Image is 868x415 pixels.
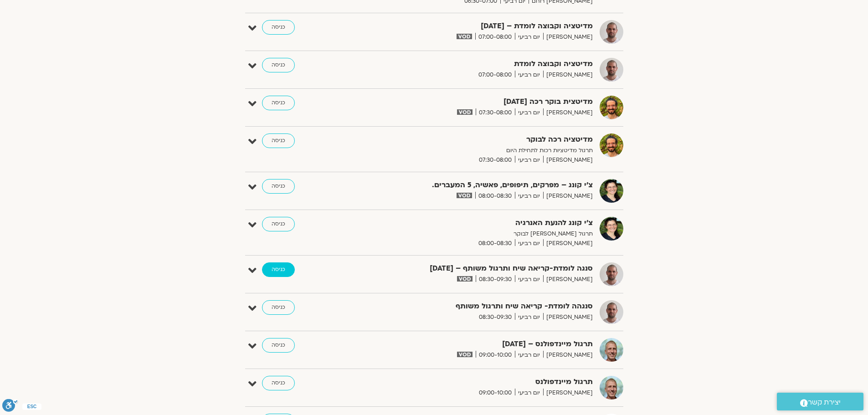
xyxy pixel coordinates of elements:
span: [PERSON_NAME] [543,70,593,80]
span: 08:30-09:30 [476,313,515,322]
span: 09:00-10:00 [476,388,515,398]
span: [PERSON_NAME] [543,388,593,398]
span: [PERSON_NAME] [543,313,593,322]
img: vodicon [457,34,472,39]
strong: תרגול מיינדפולנס – [DATE] [370,338,593,350]
a: כניסה [262,338,295,353]
p: תרגול מדיטציות רכות לתחילת היום [370,146,593,155]
span: יצירת קשר [808,396,841,409]
span: 07:00-08:00 [475,70,515,80]
a: כניסה [262,262,295,277]
strong: תרגול מיינדפולנס [370,376,593,388]
img: vodicon [457,352,472,357]
a: כניסה [262,58,295,72]
span: [PERSON_NAME] [543,32,593,42]
span: [PERSON_NAME] [543,155,593,165]
span: 08:30-09:30 [476,275,515,284]
span: [PERSON_NAME] [543,275,593,284]
span: [PERSON_NAME] [543,108,593,118]
a: כניסה [262,133,295,148]
a: כניסה [262,96,295,110]
span: יום רביעי [515,388,543,398]
a: יצירת קשר [777,393,863,410]
img: vodicon [457,193,472,198]
img: vodicon [457,109,472,115]
span: [PERSON_NAME] [543,239,593,248]
img: vodicon [457,276,472,282]
p: תרגול [PERSON_NAME] לבוקר [370,229,593,239]
span: 07:30-08:00 [476,155,515,165]
span: יום רביעי [515,313,543,322]
strong: סנגהה לומדת- קריאה שיח ותרגול משותף [370,300,593,313]
span: יום רביעי [515,155,543,165]
strong: מדיטציה וקבוצה לומדת – [DATE] [370,20,593,32]
strong: צ'י קונג להנעת האנרגיה [370,217,593,229]
span: [PERSON_NAME] [543,191,593,201]
span: יום רביעי [515,275,543,284]
strong: מדיטציה וקבוצה לומדת [370,58,593,70]
strong: מדיטצית בוקר רכה [DATE] [370,96,593,108]
strong: סנגה לומדת-קריאה שיח ותרגול משותף – [DATE] [370,262,593,275]
span: יום רביעי [515,70,543,80]
a: כניסה [262,179,295,194]
span: יום רביעי [515,108,543,118]
strong: מדיטציה רכה לבוקר [370,133,593,146]
span: 08:00-08:30 [475,239,515,248]
span: [PERSON_NAME] [543,350,593,360]
span: יום רביעי [515,32,543,42]
a: כניסה [262,20,295,35]
span: יום רביעי [515,350,543,360]
a: כניסה [262,376,295,390]
span: 07:30-08:00 [476,108,515,118]
a: כניסה [262,217,295,231]
span: 09:00-10:00 [476,350,515,360]
span: יום רביעי [515,191,543,201]
a: כניסה [262,300,295,315]
span: יום רביעי [515,239,543,248]
span: 08:00-08:30 [475,191,515,201]
strong: צ'י קונג – מפרקים, תיפופים, פאשיה, 5 המעברים. [370,179,593,191]
span: 07:00-08:00 [475,32,515,42]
